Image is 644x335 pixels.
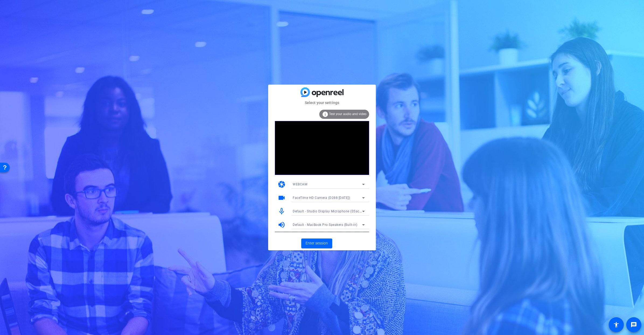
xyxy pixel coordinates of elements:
[278,194,286,202] mat-icon: videocam
[278,180,286,188] mat-icon: camera
[306,240,328,246] span: Enter session
[293,182,307,186] span: WEBCAM
[293,223,358,227] span: Default - MacBook Pro Speakers (Built-in)
[322,111,328,118] mat-icon: info
[301,239,332,248] button: Enter session
[631,322,637,328] mat-icon: message
[278,221,286,229] mat-icon: volume_up
[278,207,286,215] mat-icon: mic_none
[329,112,366,116] span: Test your audio and video
[613,322,619,328] mat-icon: accessibility
[300,87,344,97] img: blue-gradient.svg
[293,196,350,200] span: FaceTime HD Camera (D288:[DATE])
[268,100,376,106] mat-card-subtitle: Select your settings
[293,209,370,213] span: Default - Studio Display Microphone (05ac:1114)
